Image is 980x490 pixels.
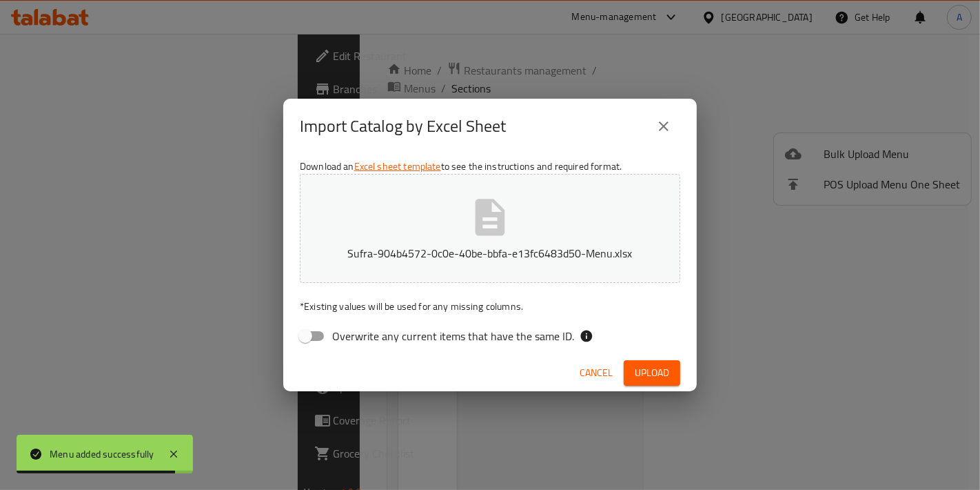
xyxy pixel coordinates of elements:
p: Existing values will be used for any missing columns. [300,300,680,313]
div: Download an to see the instructions and required format. [283,154,697,354]
span: Overwrite any current items that have the same ID. [332,328,574,344]
div: Menu added successfully [50,447,154,462]
span: Cancel [580,364,613,382]
button: Upload [624,360,680,386]
svg: If the overwrite option isn't selected, then the items that match an existing ID will be ignored ... [580,329,593,343]
a: Excel sheet template [354,157,441,175]
p: Sufra-904b4572-0c0e-40be-bbfa-e13fc6483d50-Menu.xlsx [321,245,659,262]
span: Upload [635,364,669,382]
button: Cancel [574,360,618,386]
button: close [647,110,680,143]
button: Sufra-904b4572-0c0e-40be-bbfa-e13fc6483d50-Menu.xlsx [300,174,680,283]
h2: Import Catalog by Excel Sheet [300,115,506,137]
